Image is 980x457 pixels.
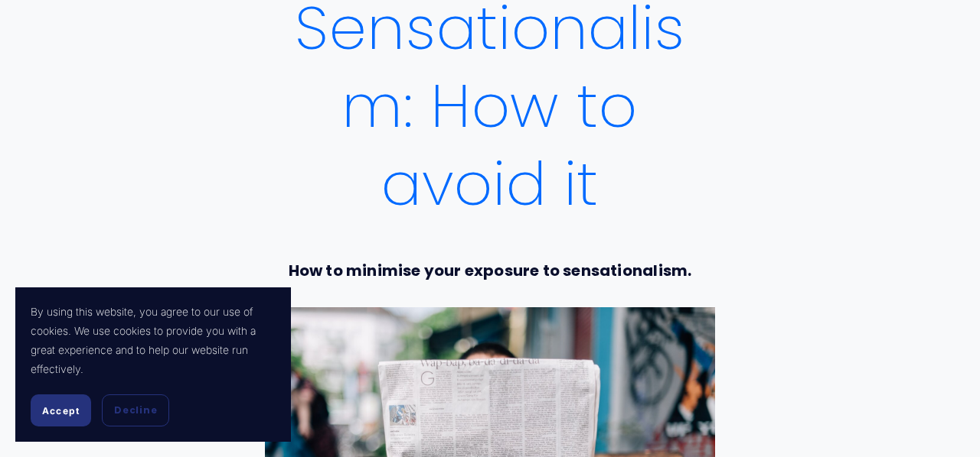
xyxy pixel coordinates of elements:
p: By using this website, you agree to our use of cookies. We use cookies to provide you with a grea... [31,303,276,379]
section: Cookie banner [15,287,291,442]
span: Accept [42,405,80,416]
strong: How to minimise your exposure to sensationalism. [289,260,692,281]
button: Accept [31,394,91,426]
span: Decline [114,404,157,417]
button: Decline [102,394,169,426]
